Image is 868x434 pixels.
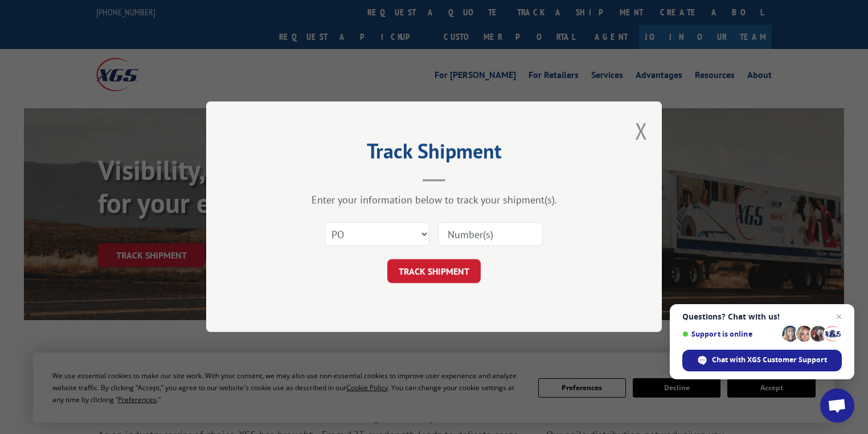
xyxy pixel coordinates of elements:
[438,223,543,247] input: Number(s)
[712,355,827,365] span: Chat with XGS Customer Support
[263,194,605,207] div: Enter your information below to track your shipment(s).
[387,260,481,284] button: TRACK SHIPMENT
[832,310,846,324] span: Close chat
[682,350,842,371] div: Chat with XGS Customer Support
[682,312,842,321] span: Questions? Chat with us!
[263,143,605,165] h2: Track Shipment
[820,388,854,423] div: Open chat
[682,330,778,338] span: Support is online
[635,116,648,146] button: Close modal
